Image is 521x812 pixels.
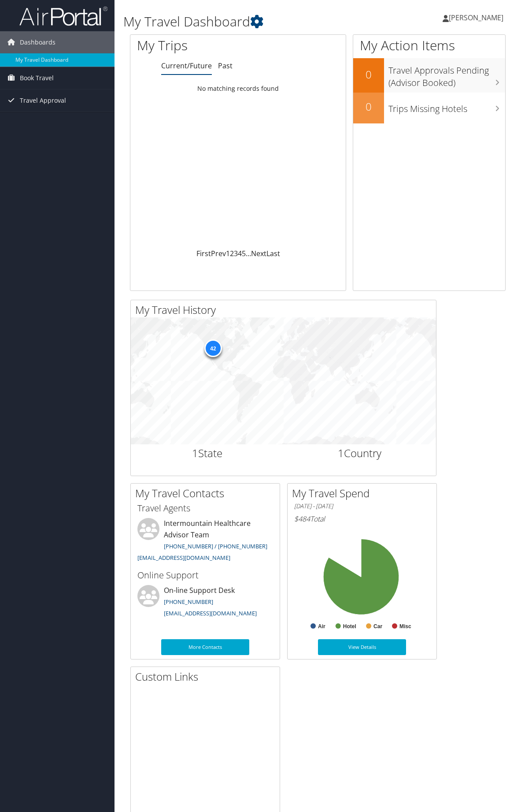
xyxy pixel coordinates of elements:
h6: [DATE] - [DATE] [294,502,430,510]
h6: Total [294,514,430,524]
span: … [246,249,251,258]
li: On-line Support Desk [133,585,277,621]
span: Book Travel [20,67,54,89]
h2: State [137,446,277,461]
h1: My Trips [137,36,249,55]
h2: Country [290,446,430,461]
a: [PHONE_NUMBER] [164,598,213,606]
h2: My Travel Contacts [135,486,280,501]
a: 0Travel Approvals Pending (Advisor Booked) [353,58,505,92]
a: [PHONE_NUMBER] / [PHONE_NUMBER] [164,542,267,550]
a: Past [218,61,233,71]
h3: Travel Agents [137,502,273,514]
a: 0Trips Missing Hotels [353,93,505,123]
a: First [196,249,211,258]
a: View Details [318,639,406,655]
a: [EMAIL_ADDRESS][DOMAIN_NAME] [137,554,230,562]
text: Misc [399,623,411,629]
a: 4 [238,249,242,258]
h2: 0 [353,67,384,82]
a: [EMAIL_ADDRESS][DOMAIN_NAME] [164,609,257,617]
span: Dashboards [20,31,55,53]
a: Prev [211,249,226,258]
h2: My Travel Spend [292,486,436,501]
text: Hotel [343,623,356,629]
h2: My Travel History [135,302,436,317]
span: 1 [192,446,198,460]
a: 3 [234,249,238,258]
a: [PERSON_NAME] [443,4,512,31]
a: Last [266,249,280,258]
a: More Contacts [161,639,249,655]
span: Travel Approval [20,89,66,112]
span: [PERSON_NAME] [449,13,503,22]
span: $484 [294,514,310,524]
a: 5 [242,249,246,258]
td: No matching records found [130,81,346,97]
text: Air [318,623,325,629]
h3: Online Support [137,569,273,581]
h3: Travel Approvals Pending (Advisor Booked) [388,60,505,89]
img: airportal-logo.png [19,6,107,26]
h3: Trips Missing Hotels [388,98,505,115]
h2: 0 [353,99,384,114]
a: Next [251,249,266,258]
a: 1 [226,249,230,258]
a: 2 [230,249,234,258]
h1: My Action Items [353,36,505,55]
h1: My Travel Dashboard [123,12,383,31]
div: 42 [204,339,222,357]
span: 1 [338,446,344,460]
h2: Custom Links [135,669,280,684]
a: Current/Future [161,61,212,71]
text: Car [373,623,382,629]
li: Intermountain Healthcare Advisor Team [133,518,277,565]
